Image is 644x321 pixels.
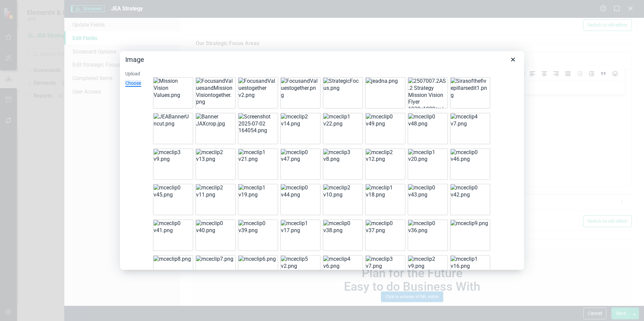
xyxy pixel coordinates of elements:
[451,113,488,128] img: mceclip4 v7.png
[323,113,361,128] img: mceclip1 v22.png
[196,149,234,163] img: mceclip2 v13.png
[196,78,234,106] img: FocusandValuesandMissionVisiontogether.png
[125,80,141,87] div: Choose
[451,220,488,227] img: mceclip9.png
[154,113,191,128] img: JEABannerUncut.png
[125,55,144,64] h1: Image
[451,149,488,163] img: mceclip0 v46.png
[323,184,361,199] img: mceclip2 v10.png
[281,220,319,234] img: mceclip1 v17.png
[507,54,519,65] button: Close
[408,220,446,234] img: mceclip0 v36.png
[281,256,319,270] img: mceclip5 v2.png
[154,78,191,99] img: Mission Vision Values.png
[281,184,319,199] img: mceclip0 v44.png
[366,184,404,199] img: mceclip1 v18.png
[366,149,404,163] img: mceclip2 v12.png
[408,184,446,199] img: mceclip0 v43.png
[238,220,276,234] img: mceclip0 v39.png
[451,256,488,270] img: mceclip1 v16.png
[281,149,319,163] img: mceclip0 v47.png
[154,220,191,234] img: mceclip0 v41.png
[366,113,404,128] img: mceclip0 v49.png
[238,78,276,99] img: FocusandValuestogether v2.png
[323,220,361,234] img: mceclip0 v38.png
[196,113,234,128] img: Banner JAXcrop.jpg
[281,113,319,128] img: mceclip2 v14.png
[281,78,319,99] img: FocusandValuestogether.png
[408,256,446,270] img: mceclip2 v9.png
[366,220,404,234] img: mceclip0 v37.png
[238,256,276,263] img: mceclip6.png
[451,78,488,99] img: Sirasofthefivepillarsedit1.png
[196,184,234,199] img: mceclip2 v11.png
[408,149,446,163] img: mceclip1 v20.png
[238,149,276,163] img: mceclip1 v21.png
[323,78,361,92] img: StrategicFocus.png
[408,113,446,128] img: mceclip0 v48.png
[238,184,276,199] img: mceclip1 v19.png
[154,256,191,263] img: mceclip8.png
[196,256,233,263] img: mceclip7.png
[451,184,488,199] img: mceclip0 v42.png
[366,256,404,270] img: mceclip3 v7.png
[125,71,140,77] div: Upload
[196,220,234,234] img: mceclip0 v40.png
[154,149,191,163] img: mceclip3 v9.png
[238,113,276,134] img: Screenshot 2025-07-02 164054.png
[154,184,191,199] img: mceclip0 v45.png
[323,149,361,163] img: mceclip3 v8.png
[323,256,361,270] img: mceclip4 v6.png
[408,78,446,109] img: 2507007.2AS.2 Strategy Mission Vision Flyer 1920x1080px.jpg
[366,78,398,85] img: jeadna.png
